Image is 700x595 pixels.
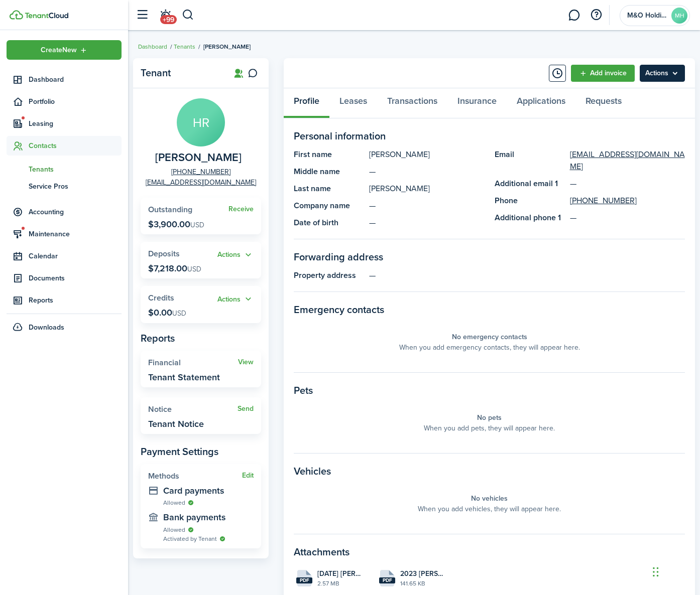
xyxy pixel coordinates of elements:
panel-main-title: Email [495,148,565,173]
avatar-text: MH [671,8,687,24]
img: TenantCloud [10,10,23,20]
a: Transactions [377,88,447,118]
span: Contacts [29,140,122,151]
panel-main-description: [PERSON_NAME] [369,148,485,161]
span: Accounting [29,207,122,217]
widget-stats-description: Tenant Statement [148,372,220,382]
panel-main-title: Date of birth [294,217,364,229]
a: Add invoice [571,65,635,82]
span: Maintenance [29,229,122,239]
widget-stats-description: Tenant Notice [148,419,204,429]
panel-main-title: Company name [294,200,364,212]
menu-btn: Actions [640,65,685,82]
a: View [238,358,254,366]
span: Downloads [29,322,64,333]
a: Messaging [564,3,584,28]
panel-main-placeholder-description: When you add pets, they will appear here. [424,423,555,433]
a: Receive [228,205,254,213]
a: Requests [575,88,632,118]
a: [EMAIL_ADDRESS][DOMAIN_NAME] [570,148,685,173]
span: Activated by Tenant [163,534,217,543]
panel-main-title: Tenant [141,67,221,79]
panel-main-section-title: Vehicles [294,464,685,479]
panel-main-section-title: Personal information [294,128,685,143]
panel-main-section-title: Attachments [294,544,685,559]
span: Create New [41,47,77,54]
button: Open sidebar [133,6,152,25]
panel-main-subtitle: Payment Settings [141,444,261,459]
panel-main-description: [PERSON_NAME] [369,183,485,195]
file-extension: pdf [296,577,312,583]
span: Credits [148,292,174,304]
widget-stats-description: Bank payments [163,512,254,522]
p: $3,900.00 [148,219,204,229]
widget-stats-title: Methods [148,472,242,481]
span: [DATE] [PERSON_NAME] Executed Lease Agreement.pdf [317,568,364,579]
button: Open resource center [588,7,605,24]
panel-main-section-title: Forwarding address [294,249,685,264]
span: Tenants [29,164,122,175]
span: USD [190,220,204,230]
widget-stats-title: Financial [148,358,238,367]
span: Outstanding [148,204,192,215]
span: Documents [29,273,122,283]
span: Hugo Rodolfo [155,152,242,164]
panel-main-placeholder-description: When you add vehicles, they will appear here. [418,504,561,514]
a: Send [238,405,254,413]
span: USD [187,264,201,274]
panel-main-description: — [369,200,485,212]
button: Open menu [640,65,685,82]
panel-main-title: Phone [495,195,565,207]
a: Tenants [7,161,122,178]
button: Actions [217,249,254,261]
file-icon: File [379,570,395,586]
file-extension: pdf [379,577,395,583]
span: USD [172,308,186,319]
button: Actions [217,293,254,305]
a: Dashboard [138,42,167,51]
p: $7,218.00 [148,263,201,273]
button: Open menu [217,293,254,305]
span: M&O Holdings, LLC [627,12,667,19]
file-size: 2.57 MB [317,579,364,588]
button: Open menu [217,249,254,261]
a: Dashboard [7,70,122,89]
a: Service Pros [7,178,122,195]
panel-main-title: Property address [294,269,364,281]
panel-main-title: First name [294,148,364,161]
panel-main-placeholder-description: When you add emergency contacts, they will appear here. [399,342,580,353]
a: Insurance [447,88,507,118]
a: [PHONE_NUMBER] [171,167,230,177]
a: Leases [329,88,377,118]
span: [PERSON_NAME] [203,42,251,51]
panel-main-title: Middle name [294,166,364,178]
iframe: Chat Widget [650,547,700,595]
div: Drag [653,557,659,587]
avatar-text: HR [177,98,225,146]
span: Leasing [29,118,122,129]
button: Edit [242,472,254,480]
span: Portfolio [29,96,122,107]
panel-main-description: — [369,217,485,229]
panel-main-section-title: Emergency contacts [294,302,685,317]
button: Search [182,7,194,24]
span: +99 [160,15,177,24]
span: Allowed [163,498,185,507]
widget-stats-description: Card payments [163,486,254,496]
span: Service Pros [29,181,122,192]
img: TenantCloud [25,13,68,19]
span: Allowed [163,525,185,534]
panel-main-description: — [369,166,485,178]
panel-main-placeholder-title: No vehicles [471,493,508,504]
span: Reports [29,295,122,306]
span: Calendar [29,251,122,261]
a: Reports [7,290,122,310]
span: Deposits [148,248,180,259]
panel-main-description: — [369,269,685,281]
panel-main-placeholder-title: No emergency contacts [452,332,527,342]
panel-main-title: Additional email 1 [495,178,565,190]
